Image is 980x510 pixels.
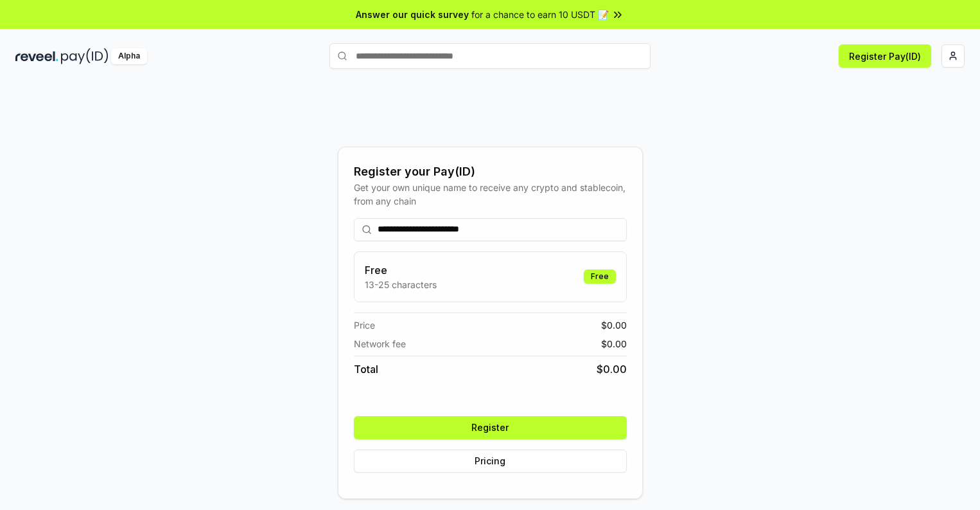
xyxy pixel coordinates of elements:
[354,163,627,181] div: Register your Pay(ID)
[111,48,147,64] div: Alpha
[365,278,437,291] p: 13-25 characters
[354,450,627,473] button: Pricing
[354,181,627,208] div: Get your own unique name to receive any crypto and stablecoin, from any chain
[354,361,378,377] span: Total
[356,8,469,21] span: Answer our quick survey
[597,361,627,377] span: $ 0.00
[354,416,627,439] button: Register
[15,48,58,64] img: reveel_dark
[354,337,406,351] span: Network fee
[471,8,609,21] span: for a chance to earn 10 USDT 📝
[584,269,616,284] div: Free
[601,318,627,332] span: $ 0.00
[601,337,627,351] span: $ 0.00
[839,44,931,68] button: Register Pay(ID)
[61,48,109,64] img: pay_id
[365,262,437,278] h3: Free
[354,318,375,332] span: Price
